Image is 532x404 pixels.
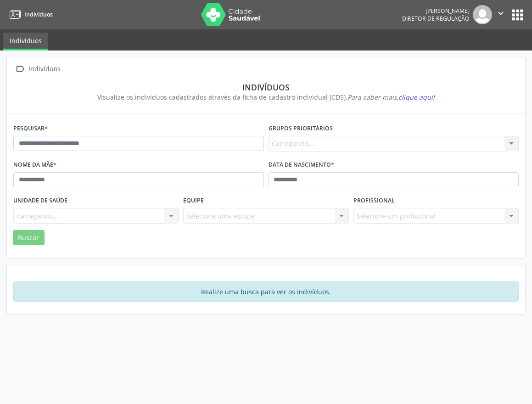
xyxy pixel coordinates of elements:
i:  [13,62,27,76]
a: Indivíduos [3,33,48,50]
label: Nome da mãe [13,158,56,172]
label: Equipe [183,194,204,208]
label: Profissional [353,194,395,208]
label: Data de nascimento [269,158,334,172]
div: Visualize os indivíduos cadastrados através da ficha de cadastro individual (CDS). [20,92,512,102]
i:  [496,8,506,18]
label: Grupos prioritários [269,122,333,136]
span: Diretor de regulação [402,15,470,22]
div: Realize uma busca para ver os indivíduos. [13,281,519,302]
button:  [492,5,510,24]
a: Indivíduos [6,7,53,22]
span: Indivíduos [24,11,53,18]
div: Indivíduos [27,62,62,76]
button: Buscar [13,230,45,246]
label: Pesquisar [13,122,48,136]
div: [PERSON_NAME] [402,7,470,15]
span: clique aqui! [398,93,435,101]
button: apps [510,7,526,23]
label: Unidade de saúde [13,194,67,208]
div: Indivíduos [20,82,512,92]
i: Para saber mais, [347,93,435,101]
a:  Indivíduos [13,62,62,76]
img: img [473,5,492,24]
